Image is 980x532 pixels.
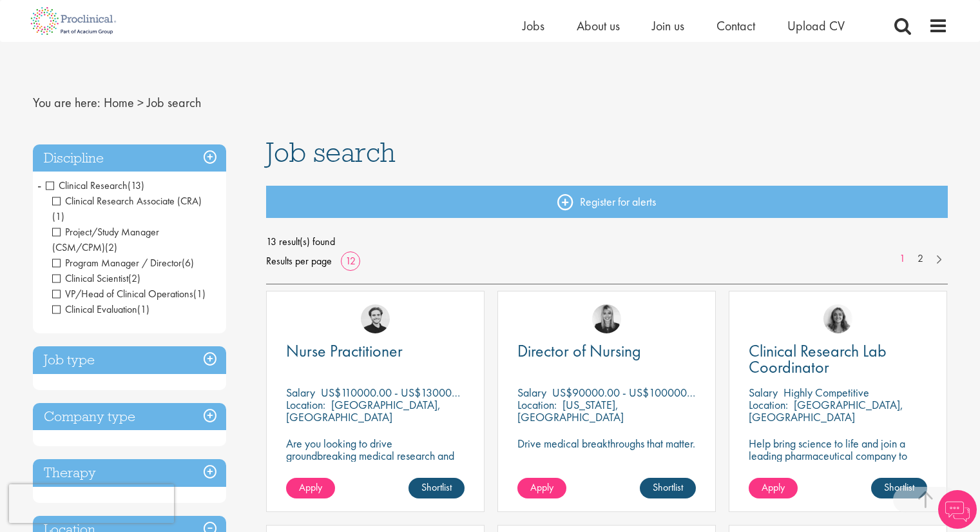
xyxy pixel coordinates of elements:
h3: Company type [33,403,226,431]
img: Chatbot [938,490,977,529]
span: Salary [286,385,315,400]
a: Apply [286,478,335,498]
a: 2 [911,251,930,266]
p: [GEOGRAPHIC_DATA], [GEOGRAPHIC_DATA] [286,397,441,424]
span: Job search [266,135,396,170]
p: US$110000.00 - US$130000.00 per annum [321,385,523,400]
a: About us [577,17,620,34]
p: Drive medical breakthroughs that matter. [517,437,696,449]
a: Shortlist [408,478,465,498]
span: Program Manager / Director [52,256,194,270]
span: (1) [137,302,149,316]
p: [GEOGRAPHIC_DATA], [GEOGRAPHIC_DATA] [749,397,903,424]
span: 13 result(s) found [266,232,948,251]
span: You are here: [33,94,101,111]
a: Contact [716,17,755,34]
span: Apply [762,480,785,494]
a: Upload CV [787,17,845,34]
img: Jackie Cerchio [823,304,852,333]
span: Clinical Scientist [52,271,128,285]
span: Clinical Evaluation [52,302,149,316]
h3: Therapy [33,459,226,487]
span: Clinical Research Associate (CRA) [52,194,202,208]
span: (1) [193,287,206,300]
a: Nurse Practitioner [286,343,465,359]
a: 12 [341,254,360,268]
a: Shortlist [640,478,696,498]
a: Register for alerts [266,186,948,218]
span: VP/Head of Clinical Operations [52,287,206,300]
a: Apply [517,478,566,498]
p: [US_STATE], [GEOGRAPHIC_DATA] [517,397,624,424]
span: (2) [105,241,117,254]
span: Results per page [266,251,332,271]
span: Clinical Research Associate (CRA) [52,194,202,223]
span: Apply [299,480,322,494]
p: Highly Competitive [783,385,869,400]
a: 1 [893,251,912,266]
span: - [37,175,41,195]
span: Job search [147,94,201,111]
p: Help bring science to life and join a leading pharmaceutical company to play a key role in delive... [749,437,927,498]
span: Nurse Practitioner [286,340,403,362]
span: (2) [128,271,140,285]
a: Director of Nursing [517,343,696,359]
span: Salary [517,385,546,400]
span: (1) [52,210,64,223]
span: Project/Study Manager (CSM/CPM) [52,225,159,254]
p: Are you looking to drive groundbreaking medical research and make a real impact-join our client a... [286,437,465,486]
span: Director of Nursing [517,340,641,362]
span: Clinical Research Lab Coordinator [749,340,887,378]
span: Location: [517,397,557,412]
span: Salary [749,385,778,400]
p: US$90000.00 - US$100000.00 per annum [552,385,751,400]
h3: Job type [33,346,226,374]
span: Clinical Scientist [52,271,140,285]
span: (6) [182,256,194,270]
h3: Discipline [33,144,226,172]
span: Clinical Research [46,179,128,192]
img: Janelle Jones [592,304,621,333]
span: Apply [530,480,553,494]
span: Location: [286,397,325,412]
span: Location: [749,397,788,412]
iframe: reCAPTCHA [9,484,174,523]
span: VP/Head of Clinical Operations [52,287,193,300]
span: (13) [128,179,144,192]
span: Clinical Research [46,179,144,192]
a: breadcrumb link [104,94,134,111]
a: Join us [652,17,684,34]
a: Jobs [523,17,544,34]
a: Apply [749,478,798,498]
span: Clinical Evaluation [52,302,137,316]
a: Shortlist [871,478,927,498]
span: > [137,94,144,111]
img: Nico Kohlwes [361,304,390,333]
a: Clinical Research Lab Coordinator [749,343,927,375]
span: Program Manager / Director [52,256,182,270]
